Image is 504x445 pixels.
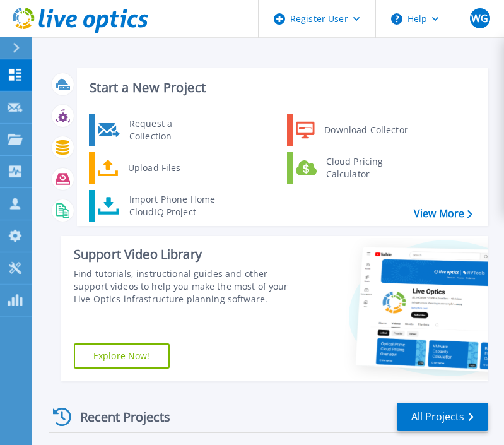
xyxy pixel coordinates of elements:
span: WG [471,13,488,23]
div: Recent Projects [49,401,187,432]
div: Request a Collection [123,117,215,143]
div: Find tutorials, instructional guides and other support videos to help you make the most of your L... [74,268,291,306]
a: All Projects [397,403,488,431]
a: Cloud Pricing Calculator [287,152,416,184]
a: Download Collector [287,114,416,146]
div: Download Collector [318,117,413,143]
div: Import Phone Home CloudIQ Project [123,193,221,218]
a: Request a Collection [89,114,218,146]
a: Upload Files [89,152,218,184]
div: Cloud Pricing Calculator [320,155,413,181]
div: Upload Files [122,155,215,181]
h3: Start a New Project [90,81,472,95]
div: Support Video Library [74,246,291,263]
a: View More [414,208,472,220]
a: Explore Now! [74,343,170,369]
